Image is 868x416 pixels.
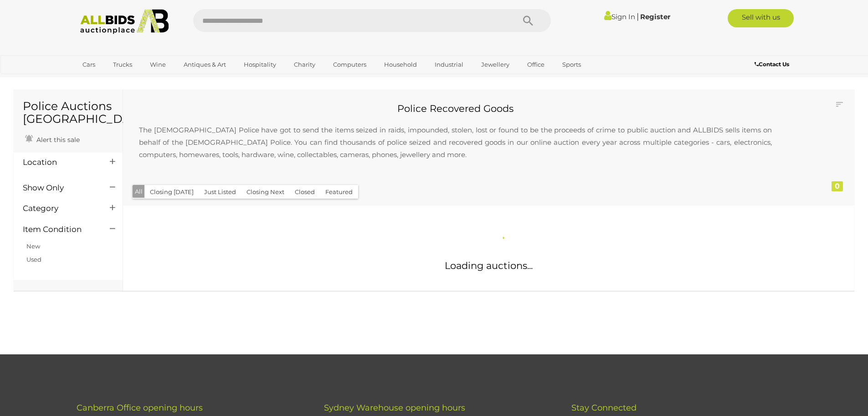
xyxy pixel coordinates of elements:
[23,184,96,192] h4: Show Only
[324,403,465,413] span: Sydney Warehouse opening hours
[521,57,550,72] a: Office
[77,72,153,87] a: [GEOGRAPHIC_DATA]
[26,242,40,250] a: New
[571,403,637,413] span: Stay Connected
[637,11,639,21] span: |
[23,100,113,125] h1: Police Auctions [GEOGRAPHIC_DATA]
[289,185,320,199] button: Closed
[640,12,670,21] a: Register
[728,9,794,27] a: Sell with us
[288,57,321,72] a: Charity
[755,61,789,68] b: Contact Us
[604,12,635,21] a: Sign In
[23,204,96,213] h4: Category
[445,260,533,271] span: Loading auctions...
[327,57,372,72] a: Computers
[23,158,96,167] h4: Location
[26,256,41,263] a: Used
[77,403,203,413] span: Canberra Office opening hours
[130,115,781,170] p: The [DEMOGRAPHIC_DATA] Police have got to send the items seized in raids, impounded, stolen, lost...
[320,185,358,199] button: Featured
[378,57,423,72] a: Household
[34,136,80,144] span: Alert this sale
[130,103,781,114] h2: Police Recovered Goods
[107,57,138,72] a: Trucks
[133,185,145,198] button: All
[23,132,82,146] a: Alert this sale
[832,181,843,191] div: 0
[77,57,101,72] a: Cars
[505,9,551,32] button: Search
[241,185,290,199] button: Closing Next
[755,59,791,69] a: Contact Us
[199,185,241,199] button: Just Listed
[144,185,199,199] button: Closing [DATE]
[144,57,172,72] a: Wine
[556,57,587,72] a: Sports
[178,57,232,72] a: Antiques & Art
[75,9,174,34] img: Allbids.com.au
[475,57,515,72] a: Jewellery
[429,57,469,72] a: Industrial
[238,57,282,72] a: Hospitality
[23,225,96,234] h4: Item Condition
